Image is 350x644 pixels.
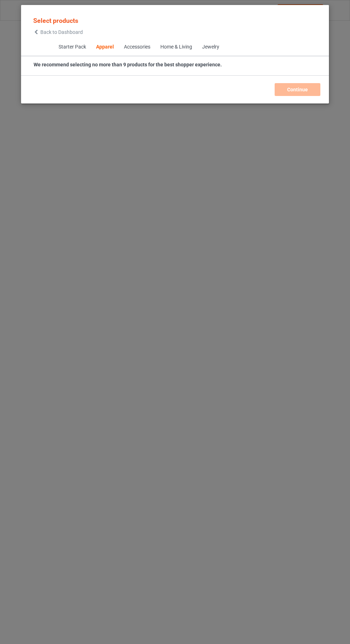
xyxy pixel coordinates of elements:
[96,44,114,51] div: Apparel
[33,17,78,24] span: Select products
[160,44,192,51] div: Home & Living
[124,44,150,51] div: Accessories
[53,39,91,56] span: Starter Pack
[34,62,222,67] strong: We recommend selecting no more than 9 products for the best shopper experience.
[40,29,83,35] span: Back to Dashboard
[202,44,219,51] div: Jewelry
